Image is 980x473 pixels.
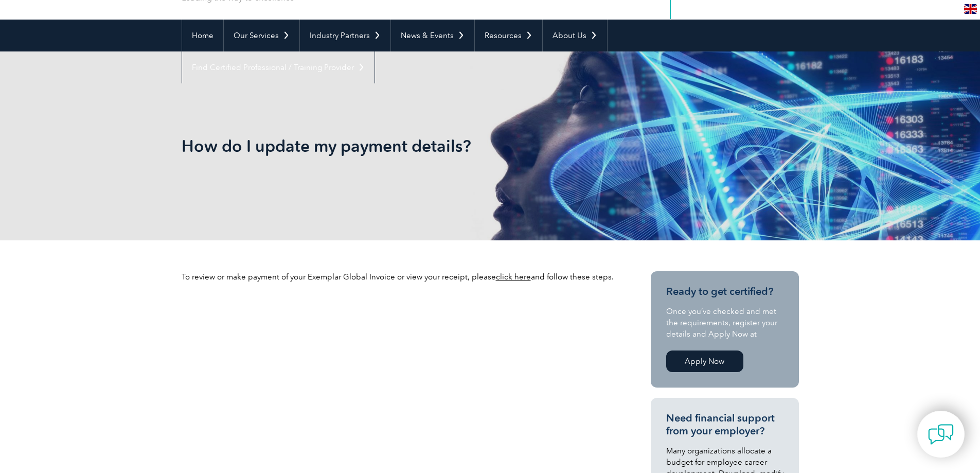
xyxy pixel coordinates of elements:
[475,20,542,51] a: Resources
[300,20,390,51] a: Industry Partners
[182,271,614,283] p: To review or make payment of your Exemplar Global Invoice or view your receipt, please and follow...
[391,20,474,51] a: News & Events
[666,285,783,298] h3: Ready to get certified?
[224,20,299,51] a: Our Services
[182,51,375,83] a: Find Certified Professional / Training Provider
[496,272,531,282] a: click here
[928,422,954,447] img: contact-chat.png
[543,20,607,51] a: About Us
[182,136,577,156] h1: How do I update my payment details?
[666,351,743,372] a: Apply Now
[182,20,223,51] a: Home
[964,4,977,14] img: en
[666,306,783,340] p: Once you’ve checked and met the requirements, register your details and Apply Now at
[666,412,783,437] h3: Need financial support from your employer?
